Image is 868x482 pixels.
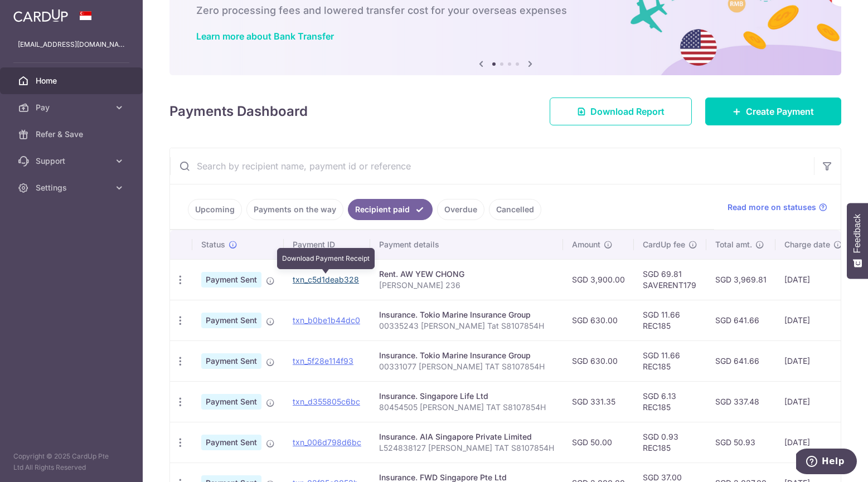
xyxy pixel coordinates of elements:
span: Create Payment [746,105,814,118]
span: Payment Sent [201,435,261,450]
p: L524838127 [PERSON_NAME] TAT S8107854H [379,442,554,454]
td: [DATE] [775,340,851,381]
span: Payment Sent [201,313,261,328]
p: [EMAIL_ADDRESS][DOMAIN_NAME] [18,39,125,50]
td: SGD 641.66 [706,300,775,340]
td: SGD 11.66 REC185 [634,340,706,381]
td: SGD 50.93 [706,422,775,462]
a: txn_5f28e114f93 [293,356,353,366]
span: Payment Sent [201,272,261,288]
div: Insurance. Tokio Marine Insurance Group [379,309,554,320]
td: [DATE] [775,381,851,422]
span: Support [36,155,109,167]
a: Read more on statuses [728,202,827,213]
span: Charge date [784,239,830,250]
a: Upcoming [188,199,242,220]
input: Search by recipient name, payment id or reference [170,148,814,184]
td: SGD 630.00 [563,300,634,340]
th: Payment details [370,230,563,259]
a: Recipient paid [348,199,433,220]
td: SGD 50.00 [563,422,634,462]
td: SGD 630.00 [563,340,634,381]
span: Download Report [590,105,665,118]
div: Insurance. Singapore Life Ltd [379,391,554,402]
a: txn_b0be1b44dc0 [293,315,360,325]
a: txn_d355805c6bc [293,397,360,406]
td: SGD 331.35 [563,381,634,422]
td: SGD 69.81 SAVERENT179 [634,259,706,300]
span: Refer & Save [36,129,109,140]
a: Overdue [437,199,484,220]
span: Status [201,239,225,250]
span: Payment Sent [201,353,261,369]
td: SGD 3,969.81 [706,259,775,300]
p: 00335243 [PERSON_NAME] Tat S8107854H [379,320,554,332]
span: Total amt. [715,239,752,250]
th: Payment ID [284,230,370,259]
div: Insurance. Tokio Marine Insurance Group [379,350,554,361]
img: CardUp [13,9,68,22]
a: txn_c5d1deab328 [293,275,359,284]
td: SGD 641.66 [706,340,775,381]
span: Read more on statuses [728,202,816,213]
td: [DATE] [775,422,851,462]
iframe: Opens a widget where you can find more information [796,449,857,476]
td: SGD 337.48 [706,381,775,422]
span: Pay [36,102,109,113]
td: SGD 6.13 REC185 [634,381,706,422]
h4: Payments Dashboard [169,101,308,121]
a: txn_006d798d6bc [293,437,361,447]
td: [DATE] [775,259,851,300]
a: Cancelled [489,199,541,220]
span: Amount [572,239,600,250]
a: Create Payment [705,98,841,125]
p: 80454505 [PERSON_NAME] TAT S8107854H [379,402,554,413]
span: Payment Sent [201,394,261,410]
a: Download Report [550,98,692,125]
p: [PERSON_NAME] 236 [379,280,554,291]
a: Payments on the way [246,199,343,220]
span: Settings [36,182,109,193]
span: CardUp fee [643,239,685,250]
button: Feedback - Show survey [847,203,868,279]
td: SGD 0.93 REC185 [634,422,706,462]
span: Home [36,75,109,86]
p: 00331077 [PERSON_NAME] TAT S8107854H [379,361,554,372]
td: SGD 11.66 REC185 [634,300,706,340]
td: [DATE] [775,300,851,340]
div: Download Payment Receipt [277,248,375,269]
div: Insurance. AIA Singapore Private Limited [379,431,554,442]
a: Learn more about Bank Transfer [196,31,334,42]
div: Rent. AW YEW CHONG [379,269,554,280]
span: Feedback [852,214,862,253]
td: SGD 3,900.00 [563,259,634,300]
h6: Zero processing fees and lowered transfer cost for your overseas expenses [196,4,814,17]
